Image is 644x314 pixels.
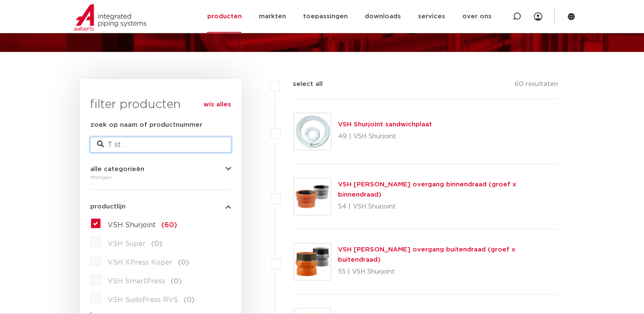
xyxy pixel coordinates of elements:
[203,100,231,110] a: wis alles
[178,259,189,266] span: (0)
[338,265,558,279] p: 55 | VSH Shurjoint
[108,240,146,247] span: VSH Super
[338,246,515,263] a: VSH [PERSON_NAME] overgang buitendraad (groef x buitendraad)
[90,203,231,210] button: productlijn
[514,79,558,92] p: 60 resultaten
[280,79,323,89] label: select all
[294,113,331,150] img: Thumbnail for VSH Shurjoint sandwichplaat
[338,121,432,128] a: VSH Shurjoint sandwichplaat
[151,240,162,247] span: (0)
[161,222,177,228] span: (60)
[294,243,331,280] img: Thumbnail for VSH Shurjoint overgang buitendraad (groef x buitendraad)
[338,181,516,198] a: VSH [PERSON_NAME] overgang binnendraad (groef x binnendraad)
[108,259,172,266] span: VSH XPress Koper
[90,172,231,183] div: fittingen
[294,178,331,215] img: Thumbnail for VSH Shurjoint overgang binnendraad (groef x binnendraad)
[338,130,432,143] p: 49 | VSH Shurjoint
[90,96,231,113] h3: filter producten
[534,7,542,26] div: my IPS
[90,166,231,172] button: alle categorieën
[90,137,231,152] input: zoeken
[90,166,144,172] span: alle categorieën
[108,278,165,285] span: VSH SmartPress
[183,297,195,303] span: (0)
[171,278,182,285] span: (0)
[90,120,202,130] label: zoek op naam of productnummer
[108,297,178,303] span: VSH SudoPress RVS
[90,203,126,210] span: productlijn
[338,200,558,214] p: 54 | VSH Shurjoint
[108,222,156,228] span: VSH Shurjoint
